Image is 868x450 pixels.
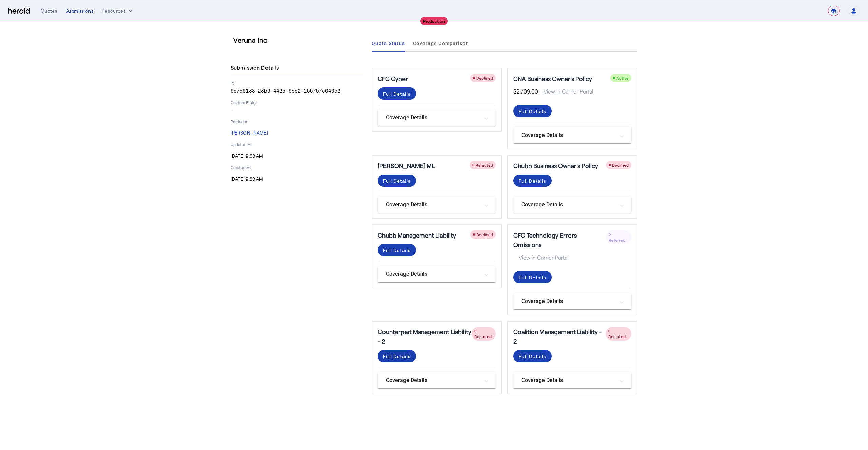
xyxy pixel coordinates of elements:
[383,353,411,360] div: Full Details
[521,201,615,209] mat-panel-title: Coverage Details
[65,7,94,14] div: Submissions
[420,17,448,25] div: Production
[231,129,363,136] p: [PERSON_NAME]
[474,334,492,339] span: Rejected
[609,238,625,242] span: Referred
[378,161,435,170] h5: [PERSON_NAME] ML
[612,163,629,167] span: Declined
[521,297,615,305] mat-panel-title: Coverage Details
[372,35,405,52] a: Quote Status
[102,7,134,14] button: Resources dropdown menu
[413,41,469,46] span: Coverage Comparison
[378,175,416,187] button: Full Details
[372,41,405,46] span: Quote Status
[231,176,363,182] p: [DATE] 9:53 AM
[521,131,615,139] mat-panel-title: Coverage Details
[231,100,363,105] p: Custom Fields
[231,64,281,72] h4: Submission Details
[378,109,496,126] mat-expansion-panel-header: Coverage Details
[513,293,631,309] mat-expansion-panel-header: Coverage Details
[378,230,456,240] h5: Chubb Management Liability
[521,376,615,384] mat-panel-title: Coverage Details
[231,152,363,159] p: [DATE] 9:53 AM
[386,114,479,122] mat-panel-title: Coverage Details
[231,81,363,86] p: ID
[513,372,631,388] mat-expansion-panel-header: Coverage Details
[233,35,366,45] h3: Veruna Inc
[519,274,546,281] div: Full Details
[538,87,593,96] span: View in Carrier Portal
[378,372,496,388] mat-expansion-panel-header: Coverage Details
[231,142,363,147] p: Updated At
[386,376,479,384] mat-panel-title: Coverage Details
[383,90,411,97] div: Full Details
[519,177,546,184] div: Full Details
[513,253,569,262] span: View in Carrier Portal
[231,165,363,170] p: Created At
[513,87,538,96] span: $2,709.00
[513,105,552,117] button: Full Details
[513,197,631,213] mat-expansion-panel-header: Coverage Details
[519,108,546,115] div: Full Details
[616,76,629,80] span: Active
[513,350,552,362] button: Full Details
[386,201,479,209] mat-panel-title: Coverage Details
[41,7,57,14] div: Quotes
[231,87,363,94] p: 9d7a9138-23b9-442b-9cb2-155757c040c2
[231,106,363,113] p: -
[378,197,496,213] mat-expansion-panel-header: Coverage Details
[378,87,416,100] button: Full Details
[383,247,411,254] div: Full Details
[476,163,493,167] span: Rejected
[513,161,598,170] h5: Chubb Business Owner's Policy
[513,74,592,83] h5: CNA Business Owner's Policy
[513,327,606,346] h5: Coalition Management Liability - 2
[519,353,546,360] div: Full Details
[386,270,479,278] mat-panel-title: Coverage Details
[513,271,552,283] button: Full Details
[476,232,493,237] span: Declined
[231,119,363,124] p: Producer
[8,8,30,14] img: Herald Logo
[378,244,416,256] button: Full Details
[378,350,416,362] button: Full Details
[378,74,408,83] h5: CFC Cyber
[513,175,552,187] button: Full Details
[378,266,496,282] mat-expansion-panel-header: Coverage Details
[513,127,631,143] mat-expansion-panel-header: Coverage Details
[476,76,493,80] span: Declined
[378,327,472,346] h5: Counterpart Management Liability - 2
[608,334,626,339] span: Rejected
[513,230,606,249] h5: CFC Technology Errors Omissions
[413,35,469,52] a: Coverage Comparison
[383,177,411,184] div: Full Details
